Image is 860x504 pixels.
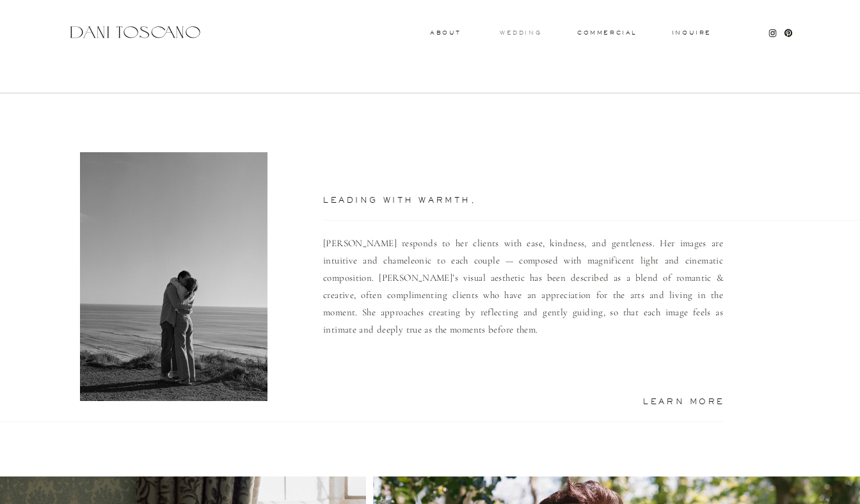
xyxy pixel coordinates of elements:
h3: Leading with warmth, [323,196,640,207]
a: wedding [500,30,541,35]
a: commercial [577,30,636,35]
a: Inquire [671,30,712,36]
p: [PERSON_NAME] responds to her clients with ease, kindness, and gentleness. Her images are intuiti... [323,235,723,377]
a: About [430,30,458,35]
a: Learn More [613,398,725,404]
